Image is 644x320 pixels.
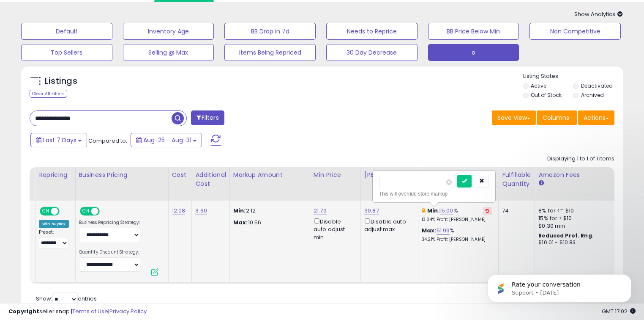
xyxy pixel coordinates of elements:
strong: Min: [233,207,246,215]
div: Amazon Fees [538,171,611,179]
div: Win BuyBox [39,220,69,228]
iframe: Intercom notifications message [475,257,644,316]
label: Quantity Discount Strategy: [79,249,140,255]
span: ON [81,208,91,215]
p: 2.12 [233,207,303,215]
div: Disable auto adjust min [314,217,354,241]
button: BB Drop in 7d [224,23,316,40]
div: Displaying 1 to 1 of 1 items [547,155,614,163]
b: Max: [422,226,437,234]
label: Out of Stock [531,91,562,99]
div: $10.01 - $10.83 [538,239,609,246]
button: BB Price Below Min [428,23,519,40]
button: Selling @ Max [123,44,214,61]
div: [PERSON_NAME] [364,171,415,179]
div: 15% for > $10 [538,215,609,222]
a: 15.00 [440,207,453,215]
span: Last 7 Days [43,136,76,144]
button: Default [21,23,112,40]
button: Columns [537,110,577,125]
button: Save View [492,110,536,125]
label: Active [531,82,546,89]
span: Aug-25 - Aug-31 [143,136,191,144]
button: Last 7 Days [30,133,87,147]
span: Show Analytics [574,10,623,18]
a: 3.60 [195,207,207,215]
div: Repricing [39,171,72,179]
span: ON [41,208,51,215]
p: 13.04% Profit [PERSON_NAME] [422,217,492,223]
label: Archived [581,91,604,99]
div: Markup Amount [233,171,306,179]
a: 21.79 [314,207,327,215]
b: Min: [427,207,440,215]
a: Terms of Use [72,307,108,315]
div: 74 [502,207,528,215]
span: OFF [98,208,112,215]
button: Inventory Age [123,23,214,40]
button: 30 Day Decrease [326,44,418,61]
i: This overrides the store level min markup for this listing [422,208,425,213]
span: Columns [543,113,569,122]
button: Actions [578,110,614,125]
div: Business Pricing [79,171,165,179]
div: seller snap | | [8,308,147,316]
button: Aug-25 - Aug-31 [131,133,202,147]
label: Business Repricing Strategy: [79,220,140,226]
button: Non Competitive [529,23,621,40]
span: OFF [58,208,72,215]
div: Min Price [314,171,357,179]
span: Show: entries [36,295,97,303]
span: Compared to: [88,137,127,145]
p: 34.21% Profit [PERSON_NAME] [422,237,492,243]
a: 30.87 [364,207,379,215]
div: % [422,207,492,223]
button: Items Being Repriced [224,44,316,61]
button: Filters [191,110,224,125]
th: The percentage added to the cost of goods (COGS) that forms the calculator for Min & Max prices. [418,167,499,201]
a: 12.08 [172,207,186,215]
button: o [428,44,519,61]
small: Amazon Fees. [538,179,543,187]
div: This will override store markup [379,190,489,198]
div: Additional Cost [195,171,226,188]
div: 8% for <= $10 [538,207,609,215]
button: Needs to Reprice [326,23,418,40]
strong: Max: [233,218,248,226]
label: Deactivated [581,82,613,89]
b: Reduced Prof. Rng. [538,232,594,239]
div: Preset: [39,229,69,248]
div: % [422,227,492,243]
div: Disable auto adjust max [364,217,412,233]
button: Top Sellers [21,44,112,61]
p: 10.56 [233,219,303,226]
div: Fulfillable Quantity [502,171,531,188]
div: Cost [172,171,188,179]
p: Listing States: [523,72,623,80]
div: Clear All Filters [30,90,67,98]
h5: Listings [45,75,77,87]
i: Revert to store-level Min Markup [486,209,489,213]
a: Privacy Policy [109,307,147,315]
div: $0.30 min [538,222,609,230]
a: 51.99 [437,226,450,235]
strong: Copyright [8,307,39,315]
